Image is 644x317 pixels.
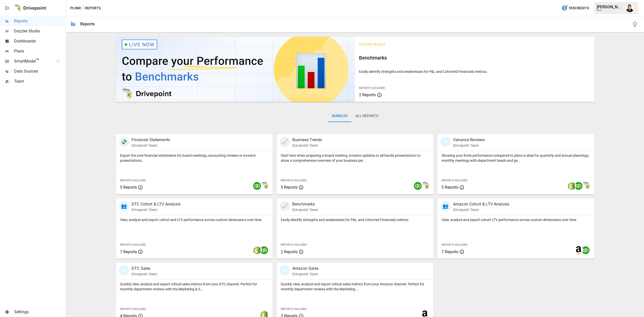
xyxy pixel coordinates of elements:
[575,182,583,190] img: quickbooks
[80,22,95,26] div: Reports
[132,272,157,277] p: Drivepoint Team
[120,282,269,292] p: Quickly view, analyze and export critical sales metrics from your DTC channel. Perfect for monthl...
[626,4,634,12] img: Francisco Sanchez
[281,307,307,311] span: Reports Included
[132,207,181,212] p: Drivepoint Team
[14,38,65,44] span: Dashboards
[441,185,458,190] span: 5 Reports
[351,110,382,122] button: All Reports
[260,182,268,190] img: smart model
[440,201,451,211] div: 👥
[116,37,355,102] img: video thumbnail
[120,243,146,246] span: Reports Included
[623,1,637,15] button: Francisco Sanchez
[260,246,268,254] img: quickbooks
[328,110,351,122] button: Bundles
[582,246,590,254] img: quickbooks
[253,246,261,254] img: shopify
[280,137,290,147] div: 📈
[14,28,65,34] span: Dazzler Studio
[292,266,318,272] p: Amazon Sales
[414,182,422,190] img: quickbooks
[132,143,170,148] p: Drivepoint Team
[14,48,65,54] span: Plans
[119,137,129,147] div: 💸
[281,153,429,163] p: Start here when preparing a board meeting, investor updates or all-hands presentations to show a ...
[292,207,318,212] p: Drivepoint Team
[441,179,467,182] span: Reports Included
[421,182,429,190] img: smart model
[281,217,429,222] p: Easily identify strengths and weaknesses for P&L and Cohorted Financials metrics.
[253,182,261,190] img: quickbooks
[120,185,137,190] span: 5 Reports
[120,249,137,254] span: 7 Reports
[280,266,290,276] div: 🛍
[281,282,429,292] p: Quickly view, analyze and export critical sales metrics from your Amazon channel. Perfect for mon...
[575,246,583,254] img: amazon
[14,78,65,84] span: Team
[359,92,376,97] span: 2 Reports
[280,201,290,211] div: 📈
[582,182,590,190] img: smart model
[281,249,298,254] span: 2 Reports
[82,5,84,11] div: /
[453,143,485,148] p: Drivepoint Team
[569,5,589,11] span: 555 Credits
[132,137,170,143] p: Financial Statements
[70,5,81,11] button: Plink!
[292,137,322,143] p: Business Trends
[441,243,467,246] span: Reports Included
[559,4,591,13] button: 555Credits
[568,182,576,190] img: shopify
[281,179,307,182] span: Reports Included
[292,272,318,277] p: Drivepoint Team
[119,201,129,211] div: 👥
[120,153,269,163] p: Export the core financial statements for board meetings, accounting reviews or investor presentat...
[359,43,386,46] span: Featured Bundle
[132,266,157,272] p: DTC Sales
[14,68,65,74] span: Data Sources
[441,153,590,163] p: Showing your firm's performance compared to plans is ideal for quarterly and annual plannings, mo...
[359,86,385,90] span: Reports Included
[14,58,51,64] span: SmartModel
[14,18,65,24] span: Reports
[120,179,146,182] span: Reports Included
[120,307,146,311] span: Reports Included
[359,69,590,74] p: Easily identify strengths and weaknesses for P&L and Cohorted Financials metrics.
[441,217,590,222] p: View, analyze and export cohort LTV performance across custom dimensions over time.
[597,9,623,12] div: Plink!
[120,217,269,222] p: View, analyze and export cohort and LTV performance across custom dimensions over time.
[292,201,318,207] p: Benchmarks
[597,5,623,9] div: [PERSON_NAME]
[453,201,509,207] p: Amazon Cohort & LTV Analysis
[14,309,65,315] span: Settings
[119,266,129,276] div: 🛍
[36,58,39,64] span: ™
[440,137,451,147] div: 🗓
[453,207,509,212] p: Drivepoint Team
[132,201,181,207] p: DTC Cohort & LTV Analysis
[281,243,307,246] span: Reports Included
[453,137,485,143] p: Variance Reviews
[359,54,590,62] h6: Benchmarks
[281,185,298,190] span: 5 Reports
[292,143,322,148] p: Drivepoint Team
[441,249,458,254] span: 7 Reports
